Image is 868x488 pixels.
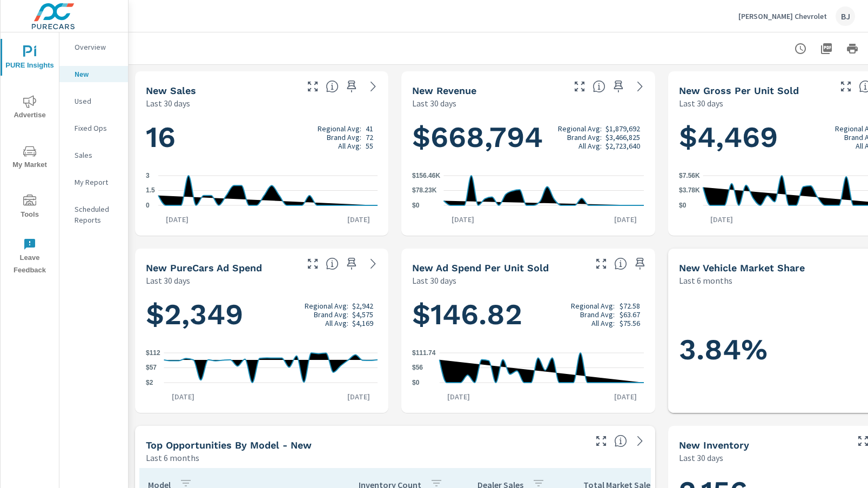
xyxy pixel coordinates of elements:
button: Print Report [842,38,863,59]
span: Save this to your personalized report [631,255,649,272]
p: $4,575 [352,310,373,319]
h5: New Vehicle Market Share [679,262,805,273]
button: Make Fullscreen [593,432,610,450]
div: Sales [59,147,128,163]
h5: New Ad Spend Per Unit Sold [412,262,549,273]
text: 0 [146,202,150,209]
p: [PERSON_NAME] Chevrolet [738,11,827,21]
span: Advertise [4,95,56,122]
text: $156.46K [412,172,440,179]
text: $111.74 [412,349,436,357]
div: Used [59,93,128,109]
a: See more details in report [631,432,649,450]
p: $4,169 [352,319,373,327]
div: BJ [836,6,855,26]
p: [DATE] [340,391,378,402]
span: PURE Insights [4,45,56,72]
text: $112 [146,349,160,357]
p: Last 30 days [412,274,456,287]
button: Make Fullscreen [571,78,588,95]
p: All Avg: [578,142,602,150]
button: Make Fullscreen [304,255,321,272]
p: [DATE] [607,214,644,225]
text: $3.78K [679,187,700,195]
p: Overview [75,42,119,52]
p: My Report [75,177,119,188]
p: $2,723,640 [605,142,640,150]
p: $2,942 [352,302,373,310]
p: Brand Avg: [327,133,361,142]
span: Leave Feedback [4,238,56,277]
button: Make Fullscreen [593,255,610,272]
h1: 16 [146,119,378,156]
p: Regional Avg: [571,302,615,310]
button: "Export Report to PDF" [816,38,837,59]
text: $0 [679,202,687,209]
p: [DATE] [340,214,378,225]
p: $72.58 [620,302,640,310]
button: Make Fullscreen [304,78,321,95]
span: My Market [4,145,56,171]
div: My Report [59,174,128,190]
p: Brand Avg: [580,310,615,319]
p: [DATE] [607,391,644,402]
span: Total cost of media for all PureCars channels for the selected dealership group over the selected... [326,257,339,270]
text: $7.56K [679,172,700,179]
p: Last 30 days [679,451,723,464]
text: $0 [412,379,420,386]
h5: New PureCars Ad Spend [146,262,262,273]
p: [DATE] [164,391,202,402]
div: nav menu [1,32,59,281]
span: Save this to your personalized report [343,255,360,272]
div: Scheduled Reports [59,201,128,228]
p: Last 30 days [146,274,190,287]
p: 41 [366,124,373,133]
div: New [59,66,128,82]
span: Save this to your personalized report [343,78,360,95]
p: Regional Avg: [318,124,361,133]
span: Save this to your personalized report [610,78,627,95]
p: Last 30 days [412,97,456,110]
text: $2 [146,379,153,386]
h5: New Sales [146,85,196,96]
p: $3,466,825 [605,133,640,142]
span: Number of vehicles sold by the dealership over the selected date range. [Source: This data is sou... [326,80,339,93]
p: All Avg: [325,319,348,327]
p: Regional Avg: [305,302,348,310]
h5: New Gross Per Unit Sold [679,85,799,96]
p: 55 [366,142,373,150]
div: Overview [59,39,128,55]
p: [DATE] [703,214,741,225]
a: See more details in report [365,255,382,272]
p: $63.67 [620,310,640,319]
p: $75.56 [620,319,640,327]
p: Last 6 months [146,451,199,464]
h5: Top Opportunities by Model - New [146,439,312,451]
p: [DATE] [158,214,196,225]
text: $78.23K [412,187,437,195]
p: $1,879,692 [605,124,640,133]
p: Sales [75,150,119,161]
text: 3 [146,172,150,179]
p: [DATE] [440,391,477,402]
a: See more details in report [631,78,649,95]
p: All Avg: [338,142,361,150]
h5: New Revenue [412,85,476,96]
p: Regional Avg: [558,124,602,133]
p: Brand Avg: [567,133,602,142]
p: Last 30 days [146,97,190,110]
h1: $668,794 [412,119,644,156]
text: $0 [412,202,420,209]
p: Used [75,96,119,106]
text: $56 [412,364,423,371]
p: Last 30 days [679,97,723,110]
div: Fixed Ops [59,120,128,136]
p: New [75,69,119,79]
span: Average cost of advertising per each vehicle sold at the dealer over the selected date range. The... [614,257,627,270]
a: See more details in report [365,78,382,95]
button: Make Fullscreen [837,78,854,95]
text: $57 [146,364,157,372]
p: Brand Avg: [314,310,348,319]
h1: $146.82 [412,296,644,333]
p: All Avg: [591,319,615,327]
